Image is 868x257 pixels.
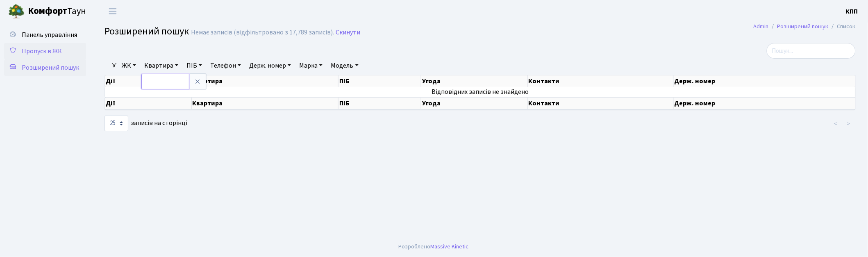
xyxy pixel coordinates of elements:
b: Комфорт [28,5,67,18]
input: Пошук... [767,43,856,59]
a: Квартира [141,59,182,73]
label: записів на сторінці [105,116,187,131]
th: Дії [105,75,192,87]
th: Квартира [192,97,339,109]
select: записів на сторінці [105,116,128,131]
a: Держ. номер [246,59,294,73]
a: Панель управління [4,27,86,43]
li: Список [829,22,856,31]
a: Модель [327,59,361,73]
button: Переключити навігацію [102,5,123,18]
a: Марка [296,59,326,73]
span: Пропуск в ЖК [22,47,62,56]
a: Скинути [336,29,360,36]
div: Немає записів (відфільтровано з 17,789 записів). [191,29,334,36]
a: Розширений пошук [4,59,86,76]
th: Контакти [528,75,674,87]
th: Контакти [528,97,674,109]
div: Розроблено . [398,242,470,251]
a: КПП [846,7,858,16]
td: Відповідних записів не знайдено [105,87,856,97]
th: Угода [421,97,528,109]
th: Квартира [192,75,339,87]
a: Massive Kinetic [430,242,468,251]
nav: breadcrumb [741,18,868,35]
th: Держ. номер [674,97,856,109]
span: Розширений пошук [22,63,79,72]
a: Пропуск в ЖК [4,43,86,59]
span: Панель управління [22,30,77,39]
th: Дії [105,97,192,109]
span: Таун [28,5,86,18]
a: ПІБ [183,59,205,73]
a: Телефон [207,59,244,73]
a: Розширений пошук [777,22,829,31]
th: Угода [421,75,528,87]
a: ЖК [118,59,139,73]
th: ПІБ [339,75,421,87]
th: Держ. номер [674,75,856,87]
a: Admin [754,22,769,31]
th: ПІБ [339,97,421,109]
span: Розширений пошук [105,24,189,39]
img: logo.png [8,3,25,20]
